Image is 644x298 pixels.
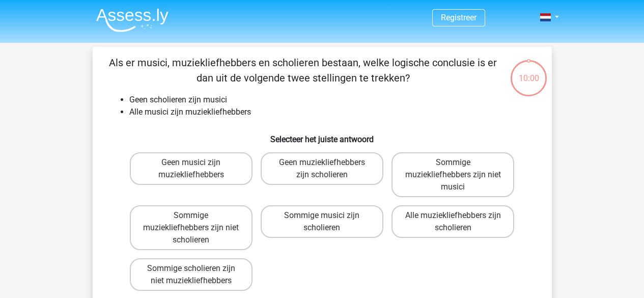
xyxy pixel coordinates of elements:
label: Geen muziekliefhebbers zijn scholieren [261,152,383,185]
h6: Selecteer het juiste antwoord [109,126,536,144]
p: Als er musici, muziekliefhebbers en scholieren bestaan, welke logische conclusie is er dan uit de... [109,55,497,86]
label: Sommige scholieren zijn niet muziekliefhebbers [130,258,253,291]
label: Sommige musici zijn scholieren [261,205,383,238]
label: Sommige muziekliefhebbers zijn niet musici [391,152,514,197]
label: Geen musici zijn muziekliefhebbers [130,152,253,185]
img: Assessly [96,8,169,32]
li: Geen scholieren zijn musici [129,94,536,106]
a: Registreer [441,13,477,22]
div: 10:00 [510,59,548,85]
label: Alle muziekliefhebbers zijn scholieren [391,205,514,238]
label: Sommige muziekliefhebbers zijn niet scholieren [130,205,253,250]
li: Alle musici zijn muziekliefhebbers [129,106,536,118]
